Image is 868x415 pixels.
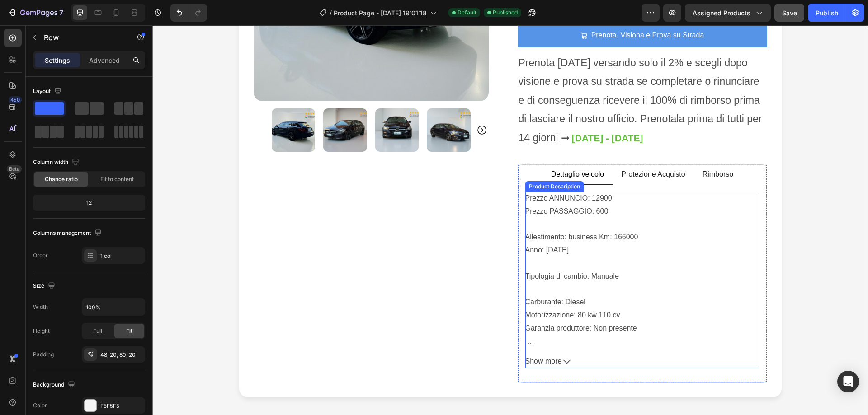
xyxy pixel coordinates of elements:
div: 450 [9,96,22,103]
div: 48, 20, 80, 20 [100,351,143,359]
p: Motorizzazione: 80 kw 110 cv [373,286,468,294]
div: Background [33,379,77,391]
div: Padding [33,350,54,359]
input: Auto [82,299,145,315]
p: Garanzia produttore: Non presente [373,299,485,307]
span: Change ratio [45,175,78,183]
p: Settings [45,56,70,65]
span: / [330,8,332,18]
div: Column width [33,156,81,168]
p: Protezione Acquisto [469,145,533,154]
div: 12 [35,196,143,209]
p: Carburante: Diesel [373,273,433,280]
p: 7 [59,7,63,18]
p: Advanced [89,56,120,65]
div: Open Intercom Messenger [837,371,859,392]
div: Undo/Redo [170,4,207,22]
iframe: Design area [152,25,868,415]
span: Default [458,9,476,17]
div: Layout [33,85,63,98]
div: Prenota, Visiona e Prova su Strada [439,4,552,17]
button: Assigned Products [685,4,771,22]
p: Allestimento: business Km: 166000 [373,208,486,215]
span: [DATE] - [DATE] [420,107,491,118]
div: Beta [7,165,22,173]
div: Size [33,280,57,292]
p: Rimborso [550,145,581,154]
span: Product Page - [DATE] 19:01:18 [334,8,427,18]
div: Columns management [33,227,104,239]
button: Carousel Next Arrow [324,99,335,110]
div: Product Description [375,157,429,165]
p: Tipologia di cambio: Manuale [373,247,467,255]
span: Fit [126,327,132,335]
button: 7 [4,4,67,22]
div: F5F5F5 [100,402,143,410]
span: Assigned Products [693,8,750,18]
div: Publish [816,8,838,18]
p: Dettaglio veicolo [399,145,452,154]
div: 1 col [100,252,143,260]
span: Published [493,9,518,17]
span: Fit to content [100,175,134,183]
div: Order [33,252,48,260]
span: Save [782,9,797,17]
button: Publish [808,4,846,22]
div: Width [33,303,48,311]
p: Anno: [DATE] [373,221,417,228]
p: Row [44,32,121,43]
span: Show more [373,330,410,343]
p: Prezzo ANNUNCIO: 12900 [373,169,460,177]
div: Color [33,401,47,410]
span: Full [93,327,102,335]
button: Show more [373,330,607,343]
span: Prenota [DATE] versando solo il 2% e scegli dopo visione e prova su strada se completare o rinunc... [366,32,610,118]
button: Save [774,4,804,22]
p: Prezzo PASSAGGIO: 600 [373,182,456,190]
div: Height [33,327,50,335]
